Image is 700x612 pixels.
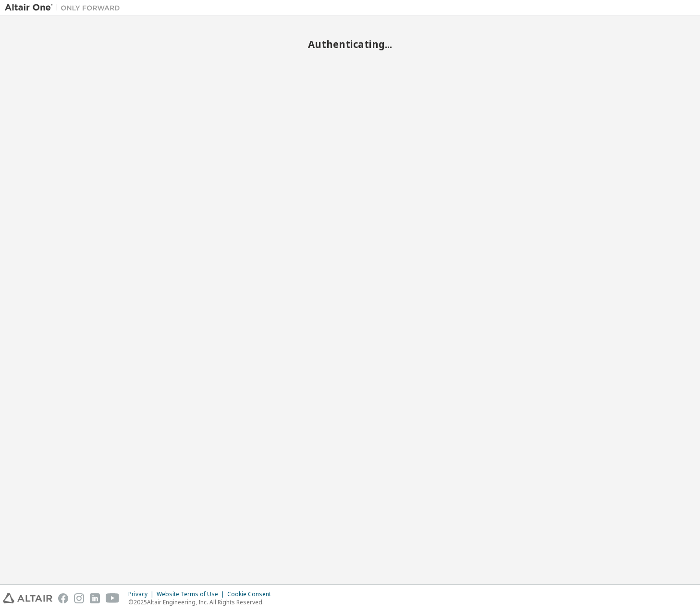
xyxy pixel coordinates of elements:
img: altair_logo.svg [3,593,52,603]
img: linkedin.svg [90,593,100,603]
div: Cookie Consent [227,590,277,598]
img: facebook.svg [58,593,68,603]
h2: Authenticating... [5,38,695,50]
img: youtube.svg [106,593,120,603]
img: instagram.svg [74,593,84,603]
img: Altair One [5,3,125,12]
div: Privacy [128,590,157,598]
div: Website Terms of Use [157,590,227,598]
p: © 2025 Altair Engineering, Inc. All Rights Reserved. [128,598,277,606]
